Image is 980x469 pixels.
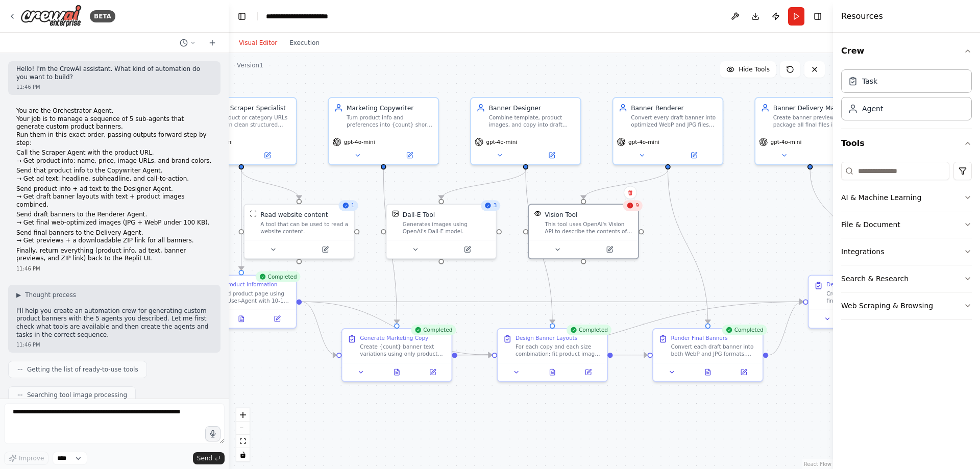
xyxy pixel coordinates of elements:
[16,341,212,349] div: 11:46 PM
[260,220,348,235] div: A tool that can be used to read a website content.
[841,238,972,265] button: Integrations
[527,150,577,161] button: Open in side panel
[205,114,291,128] div: Read product or category URLs and return clean structured product data with brand colors, handlin...
[236,408,250,461] div: React Flow controls
[378,367,416,378] button: View output
[811,150,861,161] button: Open in side panel
[16,265,212,273] div: 11:46 PM
[826,290,913,304] div: Create a ZIP file containing all final banner files in the output directory named banners.zip. Ge...
[669,150,719,161] button: Open in side panel
[671,334,728,341] div: Render Final Banners
[255,271,300,282] div: Completed
[16,291,76,299] button: ▶Thought process
[16,167,212,183] p: Send that product info to the Copywriter Agent. → Get ad text: headline, subheadline, and call-to...
[418,367,448,378] button: Open in side panel
[808,275,919,329] div: Deliver Banner PackageCreate a ZIP file containing all final banner files in the output directory...
[516,343,602,358] div: For each copy and each size combination: fit product images inside image_zone, place headline/sub...
[862,76,877,86] div: Task
[489,104,575,112] div: Banner Designer
[773,114,860,128] div: Create banner previews, package all final files into a single ZIP download, and optionally email ...
[631,104,717,112] div: Banner Renderer
[20,5,82,28] img: Logo
[347,104,433,112] div: Marketing Copywriter
[516,334,577,341] div: Design Banner Layouts
[300,244,350,255] button: Open in side panel
[302,298,336,360] g: Edge from c02ec696-1fea-45ba-ae52-a4a02464b118 to d8e8c78f-85cd-4407-8298-23f3f8231a39
[841,37,972,65] button: Crew
[302,298,803,306] g: Edge from c02ec696-1fea-45ba-ae52-a4a02464b118 to 54eb0d60-34d8-4182-bc51-088d349387a3
[754,97,866,165] div: Banner Delivery ManagerCreate banner previews, package all final files into a single ZIP download...
[411,325,456,335] div: Completed
[494,202,497,209] span: 3
[205,104,291,112] div: Product Scraper Specialist
[223,313,260,324] button: View output
[442,244,492,255] button: Open in side panel
[771,138,802,145] span: gpt-4o-mini
[260,210,328,218] div: Read website content
[262,313,292,324] button: Open in side panel
[341,328,453,382] div: CompletedGenerate Marketing CopyCreate {count} banner text variations using only product info and...
[16,211,212,227] p: Send draft banners to the Renderer Agent. → Get final web-optimized images (JPG + WebP under 100 ...
[392,210,399,217] img: DallETool
[628,138,659,145] span: gpt-4o-mini
[841,292,972,319] button: Web Scraping & Browsing
[841,10,883,22] h4: Resources
[457,351,492,359] g: Edge from d8e8c78f-85cd-4407-8298-23f3f8231a39 to f5cb98a6-39c7-461e-ad8d-974da2e62288
[16,307,212,339] p: I'll help you create an automation crew for generating custom product banners with the 5 agents y...
[768,298,803,360] g: Edge from 7e6cf8c7-874b-442b-b518-a0cf2e94e2f6 to 54eb0d60-34d8-4182-bc51-088d349387a3
[360,334,428,341] div: Generate Marketing Copy
[624,186,637,199] button: Delete node
[205,281,278,288] div: Scrape Product Information
[841,158,972,328] div: Tools
[612,97,724,165] div: Banner RendererConvert every draft banner into optimized WebP and JPG files under 100KB by progre...
[16,247,212,263] p: Finally, return everything (product info, ad text, banner previews, and ZIP link) back to the Rep...
[841,184,972,211] button: AI & Machine Learning
[384,150,434,161] button: Open in side panel
[243,204,355,259] div: 1ScrapeWebsiteToolRead website contentA tool that can be used to read a website content.
[841,65,972,129] div: Crew
[19,454,44,462] span: Improve
[197,454,212,462] span: Send
[236,448,250,461] button: toggle interactivity
[193,452,225,464] button: Send
[250,210,257,217] img: ScrapeWebsiteTool
[16,229,212,245] p: Send final banners to the Delivery Agent. → Get previews + a downloadable ZIP link for all banners.
[16,83,212,91] div: 11:46 PM
[205,426,220,441] button: Click to speak your automation idea
[486,138,517,145] span: gpt-4o-mini
[720,61,776,78] button: Hide Tools
[237,169,304,199] g: Edge from db13e3e1-a986-4f0d-b7b2-730bda5311da to d3456a54-02a0-4b3e-ad20-c554a66054aa
[328,97,439,165] div: Marketing CopywriterTurn product info and preferences into {count} short, punchy banner text vari...
[403,220,491,235] div: Generates images using OpenAI's Dall-E model.
[403,210,435,218] div: Dall-E Tool
[613,351,648,359] g: Edge from f5cb98a6-39c7-461e-ad8d-974da2e62288 to 7e6cf8c7-874b-442b-b518-a0cf2e94e2f6
[773,104,860,112] div: Banner Delivery Manager
[90,10,115,22] div: BETA
[528,204,639,259] div: 9VisionToolVision ToolThis tool uses OpenAI's Vision API to describe the contents of an image.
[545,220,632,235] div: This tool uses OpenAI's Vision API to describe the contents of an image.
[235,9,249,23] button: Hide left sidebar
[635,202,639,209] span: 9
[233,37,283,49] button: Visual Editor
[545,210,577,218] div: Vision Tool
[237,169,246,270] g: Edge from db13e3e1-a986-4f0d-b7b2-730bda5311da to c02ec696-1fea-45ba-ae52-a4a02464b118
[16,149,212,165] p: Call the Scraper Agent with the product URL. → Get product info: name, price, image URLs, and bra...
[470,97,581,165] div: Banner DesignerCombine template, product images, and copy into draft banners for requested sizes ...
[739,65,770,73] span: Hide Tools
[236,435,250,448] button: fit view
[176,37,200,49] button: Switch to previous chat
[573,367,603,378] button: Open in side panel
[671,343,757,358] div: Convert each draft banner into both WebP and JPG formats. Progressively reduce quality step-by-st...
[236,408,250,422] button: zoom in
[804,461,831,467] a: React Flow attribution
[584,244,634,255] button: Open in side panel
[826,281,890,288] div: Deliver Banner Package
[862,104,883,114] div: Agent
[631,114,717,128] div: Convert every draft banner into optimized WebP and JPG files under 100KB by progressively reducin...
[722,325,767,335] div: Completed
[205,290,291,304] div: Download product page using desktop User-Agent with 10-15s timeout. Extract product cards with na...
[237,61,263,69] div: Version 1
[533,367,571,378] button: View output
[841,129,972,158] button: Tools
[202,138,233,145] span: gpt-4o-mini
